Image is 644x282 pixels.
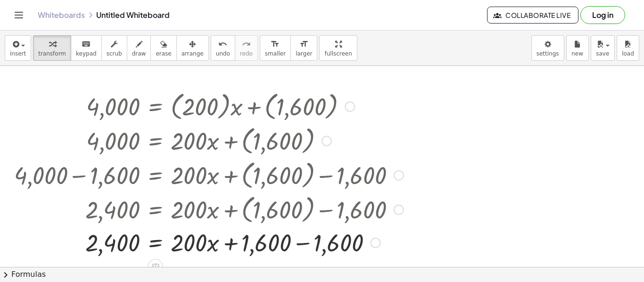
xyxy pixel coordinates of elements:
span: keypad [76,50,97,57]
i: format_size [271,39,280,50]
button: scrub [101,35,127,61]
span: transform [38,50,66,57]
i: keyboard [82,39,91,50]
button: keyboardkeypad [71,35,102,61]
button: redoredo [235,35,258,61]
span: arrange [182,50,204,57]
button: erase [150,35,176,61]
button: Toggle navigation [11,8,26,23]
span: insert [10,50,26,57]
span: scrub [107,50,122,57]
a: Whiteboards [38,10,85,20]
button: load [617,35,639,61]
span: larger [296,50,312,57]
button: draw [127,35,151,61]
button: transform [33,35,71,61]
span: fullscreen [324,50,352,57]
button: insert [5,35,31,61]
button: Collaborate Live [487,7,578,24]
button: format_sizesmaller [260,35,291,61]
span: Collaborate Live [495,11,570,19]
span: load [622,50,634,57]
button: new [566,35,589,61]
button: settings [531,35,564,61]
button: arrange [176,35,209,61]
span: save [596,50,609,57]
span: erase [156,50,171,57]
span: smaller [265,50,286,57]
button: fullscreen [319,35,357,61]
i: undo [218,39,227,50]
button: Log in [580,6,625,24]
span: draw [132,50,146,57]
button: save [591,35,615,61]
button: undoundo [211,35,235,61]
div: Apply the same math to both sides of the equation [148,259,163,274]
span: settings [537,50,559,57]
i: redo [242,39,251,50]
span: redo [240,50,253,57]
span: undo [216,50,230,57]
i: format_size [299,39,308,50]
span: new [571,50,583,57]
button: format_sizelarger [290,35,317,61]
